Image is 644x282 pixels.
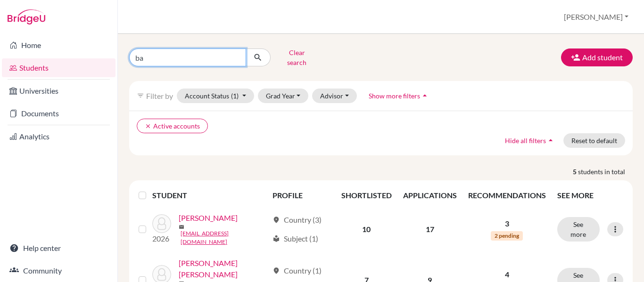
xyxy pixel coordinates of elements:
[129,48,246,66] input: Find student by name...
[267,184,335,207] th: PROFILE
[179,212,238,224] a: [PERSON_NAME]
[561,48,633,66] button: Add student
[146,91,173,100] span: Filter by
[552,184,629,207] th: SEE MORE
[2,104,116,123] a: Documents
[397,207,462,252] td: 17
[152,184,267,207] th: STUDENT
[145,123,151,129] i: clear
[336,207,397,252] td: 10
[137,92,144,99] i: filter_list
[152,214,171,233] img: Barahona, Alana
[272,265,322,276] div: Country (1)
[272,267,280,274] span: location_on
[573,167,578,177] strong: 5
[272,235,280,242] span: local_library
[497,133,563,148] button: Hide all filtersarrow_drop_up
[563,133,625,148] button: Reset to default
[179,258,268,280] a: [PERSON_NAME] [PERSON_NAME]
[336,184,397,207] th: SHORTLISTED
[137,119,208,133] button: clearActive accounts
[2,127,116,146] a: Analytics
[272,233,318,244] div: Subject (1)
[181,229,268,246] a: [EMAIL_ADDRESS][DOMAIN_NAME]
[420,91,429,100] i: arrow_drop_up
[462,184,552,207] th: RECOMMENDATIONS
[397,184,462,207] th: APPLICATIONS
[505,137,546,145] span: Hide all filters
[560,8,633,26] button: [PERSON_NAME]
[2,261,116,280] a: Community
[8,9,45,24] img: Bridge-U
[177,89,254,103] button: Account Status(1)
[152,233,171,244] p: 2026
[312,89,357,103] button: Advisor
[361,89,438,103] button: Show more filtersarrow_drop_up
[557,217,600,242] button: See more
[271,45,323,70] button: Clear search
[546,136,555,145] i: arrow_drop_up
[491,231,523,241] span: 2 pending
[2,36,116,55] a: Home
[179,224,184,230] span: mail
[578,167,633,177] span: students in total
[272,214,322,226] div: Country (3)
[2,81,116,100] a: Universities
[231,92,239,100] span: (1)
[2,239,116,258] a: Help center
[468,218,546,229] p: 3
[468,269,546,280] p: 4
[2,58,116,77] a: Students
[369,92,420,100] span: Show more filters
[258,89,309,103] button: Grad Year
[272,216,280,224] span: location_on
